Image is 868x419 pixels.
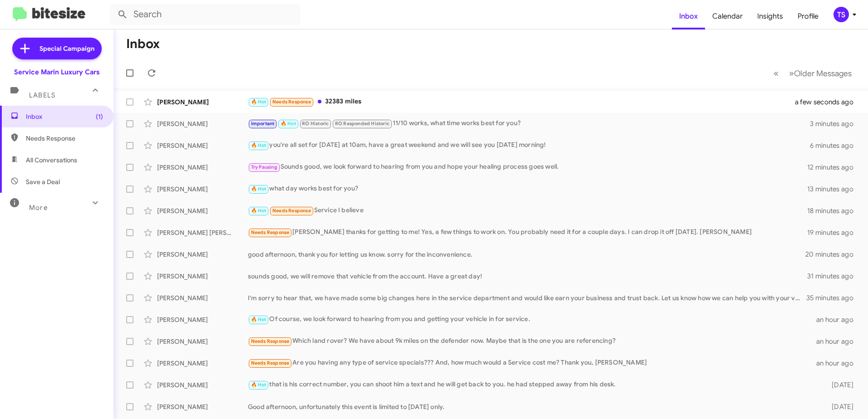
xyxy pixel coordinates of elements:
span: 🔥 Hot [251,317,266,322]
div: [PERSON_NAME] [157,185,248,194]
span: Needs Response [251,229,290,235]
div: [PERSON_NAME] [157,380,248,390]
div: [PERSON_NAME] [157,206,248,215]
nav: Page navigation example [769,64,857,83]
div: [PERSON_NAME] [157,119,248,128]
div: [PERSON_NAME] [157,359,248,368]
div: [PERSON_NAME] [157,141,248,150]
span: (1) [96,112,103,121]
span: Inbox [26,112,103,121]
span: Needs Response [272,208,311,214]
div: Service I believe [248,205,807,216]
span: Needs Response [251,360,290,366]
div: 11/10 works, what time works best for you? [248,118,810,129]
a: Profile [790,3,826,29]
div: [PERSON_NAME] [157,163,248,172]
span: « [774,68,779,79]
div: 18 minutes ago [807,206,861,215]
div: 12 minutes ago [807,163,861,172]
span: 🔥 Hot [251,186,266,192]
button: TS [826,7,858,22]
div: you're all set for [DATE] at 10am, have a great weekend and we will see you [DATE] morning! [248,140,810,151]
span: More [29,204,48,212]
div: [PERSON_NAME] [157,97,248,107]
span: Needs Response [272,99,311,105]
div: good afternoon, thank you for letting us know. sorry for the inconvenience. [248,250,806,259]
span: 🔥 Hot [251,208,266,214]
div: [DATE] [817,380,861,390]
div: [PERSON_NAME] [PERSON_NAME] [157,228,248,237]
div: [PERSON_NAME] [157,272,248,281]
span: Special Campaign [39,44,94,53]
div: Good afternoon, unfortunately this event is limited to [DATE] only. [248,402,817,411]
h1: Inbox [126,37,160,51]
div: Service Marin Luxury Cars [14,68,100,77]
div: TS [833,7,849,22]
div: 13 minutes ago [807,185,861,194]
div: 32383 miles [248,97,806,107]
div: [PERSON_NAME] [157,250,248,259]
span: Older Messages [794,68,852,78]
div: an hour ago [816,337,861,346]
span: Important [251,121,275,127]
a: Special Campaign [12,38,102,59]
div: I'm sorry to hear that, we have made some big changes here in the service department and would li... [248,293,806,302]
span: Needs Response [26,134,103,143]
span: 🔥 Hot [251,382,266,388]
div: Of course, we look forward to hearing from you and getting your vehicle in for service. [248,314,816,325]
div: Are you having any type of service specials??? And, how much would a Service cost me? Thank you, ... [248,358,816,368]
div: 6 minutes ago [810,141,861,150]
div: 20 minutes ago [806,250,861,259]
div: an hour ago [816,359,861,368]
div: [PERSON_NAME] [157,337,248,346]
span: Needs Response [251,338,290,344]
div: sounds good, we will remove that vehicle from the account. Have a great day! [248,272,807,281]
div: 3 minutes ago [810,119,861,128]
input: Search [110,4,301,25]
div: Which land rover? We have about 9k miles on the defender now. Maybe that is the one you are refer... [248,336,816,346]
div: [DATE] [817,402,861,411]
div: [PERSON_NAME] [157,293,248,302]
div: that is his correct number, you can shoot him a text and he will get back to you. he had stepped ... [248,380,817,390]
div: [PERSON_NAME] thanks for getting to me! Yes, a few things to work on. You probably need it for a ... [248,227,807,238]
a: Insights [750,3,790,29]
span: All Conversations [26,156,77,165]
div: [PERSON_NAME] [157,315,248,324]
div: 31 minutes ago [807,272,861,281]
button: Next [784,64,857,83]
div: Sounds good, we look forward to hearing from you and hope your healing process goes well. [248,162,807,172]
span: 🔥 Hot [251,142,266,148]
button: Previous [768,64,784,83]
span: 🔥 Hot [281,121,296,127]
div: a few seconds ago [806,97,861,107]
div: 19 minutes ago [807,228,861,237]
span: Save a Deal [26,177,60,186]
span: Try Pausing [251,164,277,170]
div: an hour ago [816,315,861,324]
a: Calendar [705,3,750,29]
span: Labels [29,91,55,99]
span: RO Responded Historic [335,121,390,127]
a: Inbox [672,3,705,29]
div: what day works best for you? [248,184,807,194]
span: » [789,68,794,79]
div: [PERSON_NAME] [157,402,248,411]
div: 35 minutes ago [806,293,861,302]
span: RO Historic [302,121,329,127]
span: 🔥 Hot [251,99,266,105]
